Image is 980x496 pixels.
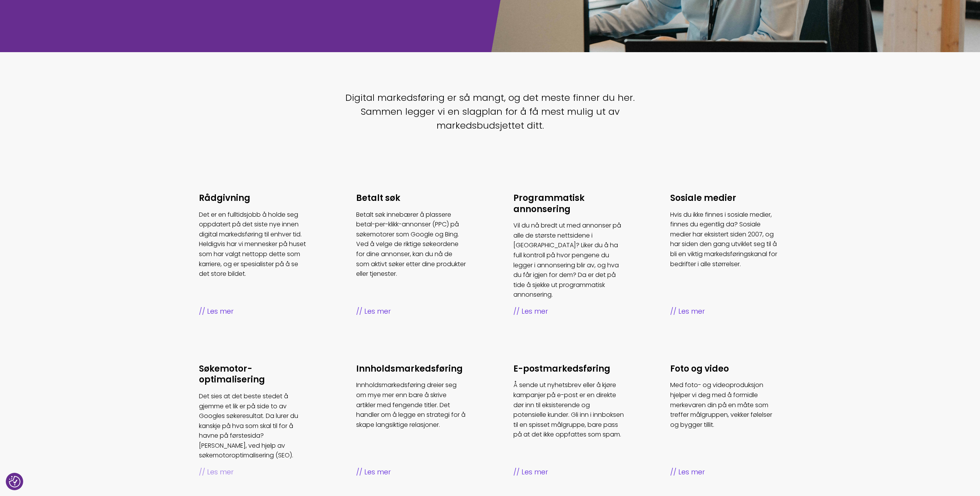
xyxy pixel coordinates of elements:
[670,210,781,269] p: Hvis du ikke finnes i sosiale medier, finnes du egentlig da? Sosiale medier har eksistert siden 2...
[356,380,467,430] p: Innholdsmarkedsføring dreier seg om mye mer enn bare å skrive artikler med fengende titler. Det h...
[670,467,781,478] span: Les mer
[513,467,624,478] span: Les mer
[513,306,624,317] span: Les mer
[9,476,20,488] button: Samtykkepreferanser
[513,364,624,375] h3: E-post­markedsføring
[670,193,781,204] h3: Sosiale medier
[356,467,467,478] span: Les mer
[356,364,467,375] h3: Innholds­markedsføring
[356,306,467,317] span: Les mer
[199,467,310,478] span: Les mer
[513,380,624,440] p: Å sende ut nyhetsbrev eller å kjøre kampanjer på e-post er en direkte dør inn til eksisterende og...
[199,364,310,478] a: Søkemotor­optimalisering Det sies at det beste stedet å gjemme et lik er på side to av Googles sø...
[670,306,781,317] span: Les mer
[670,380,781,430] p: Med foto- og videoproduksjon hjelper vi deg med å formidle merkevaren din på en måte som treffer ...
[199,193,310,204] h3: Rådgivning
[199,210,310,279] p: Det er en fulltidsjobb å holde seg oppdatert på det siste nye innen digital markedsføring til enh...
[513,193,624,317] a: Programmatisk annonsering Vil du nå bredt ut med annonser på alle de største nettsidene i [GEOGRA...
[670,364,781,478] a: Foto og video Med foto- og videoproduksjon hjelper vi deg med å formidle merkevaren din på en måt...
[199,193,310,317] a: Rådgivning Det er en fulltidsjobb å holde seg oppdatert på det siste nye innen digital markedsfør...
[670,364,781,375] h3: Foto og video
[199,364,310,386] h3: Søkemotor­optimalisering
[199,306,310,317] span: Les mer
[513,221,624,300] p: Vil du nå bredt ut med annonser på alle de største nettsidene i [GEOGRAPHIC_DATA]? Liker du å ha ...
[338,91,643,132] p: Digital markedsføring er så mangt, og det meste finner du her. Sammen legger vi en slagplan for å...
[513,193,624,215] h3: Programmatisk annonsering
[513,364,624,478] a: E-post­markedsføring Å sende ut nyhetsbrev eller å kjøre kampanjer på e-post er en direkte dør in...
[356,193,467,317] a: Betalt søk Betalt søk innebærer å plassere betal-per-klikk-annonser (PPC) på søkemotorer som Goog...
[356,210,467,279] p: Betalt søk innebærer å plassere betal-per-klikk-annonser (PPC) på søkemotorer som Google og Bing....
[356,364,467,478] a: Innholds­markedsføring Innholdsmarkedsføring dreier seg om mye mer enn bare å skrive artikler med...
[9,476,20,488] img: Revisit consent button
[670,193,781,317] a: Sosiale medier Hvis du ikke finnes i sosiale medier, finnes du egentlig da? Sosiale medier har ek...
[199,391,310,460] p: Det sies at det beste stedet å gjemme et lik er på side to av Googles søkeresultat. Da lurer du k...
[356,193,467,204] h3: Betalt søk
